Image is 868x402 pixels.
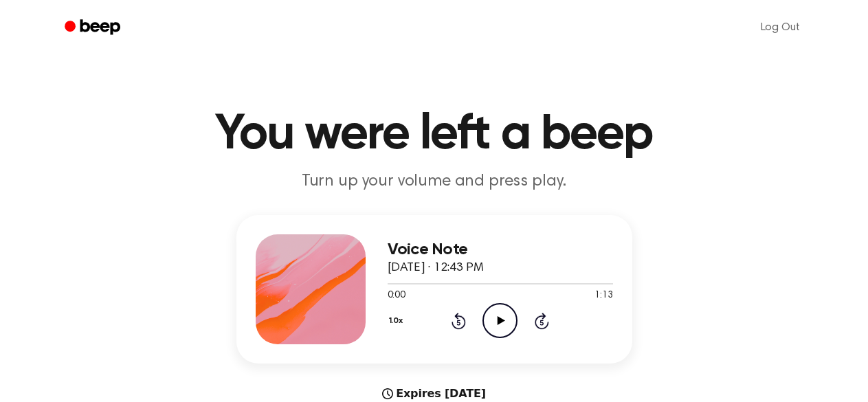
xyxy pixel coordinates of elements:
[55,14,133,41] a: Beep
[388,262,484,274] span: [DATE] · 12:43 PM
[236,386,632,402] div: Expires [DATE]
[388,289,405,303] span: 0:00
[388,241,613,259] h3: Voice Note
[82,110,786,159] h1: You were left a beep
[594,289,612,303] span: 1:13
[747,11,814,44] a: Log Out
[170,170,698,193] p: Turn up your volume and press play.
[388,309,408,333] button: 1.0x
